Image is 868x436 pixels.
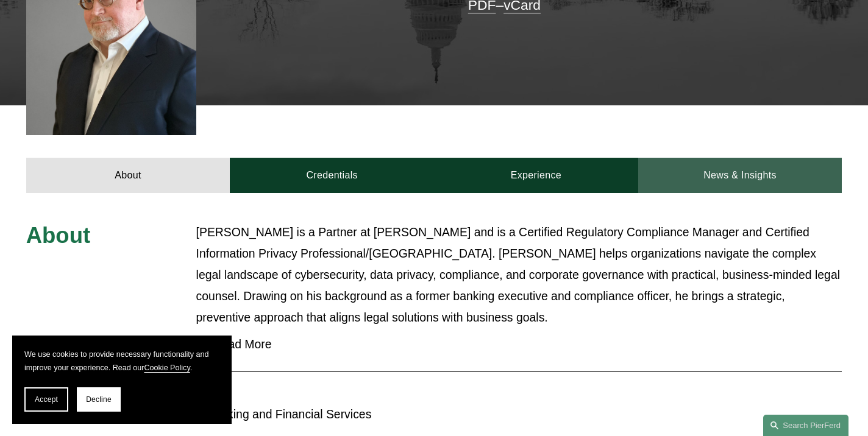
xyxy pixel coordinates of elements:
[77,387,121,412] button: Decline
[638,158,842,193] a: News & Insights
[144,364,190,372] a: Cookie Policy
[12,336,232,424] section: Cookie banner
[24,348,219,375] p: We use cookies to provide necessary functionality and improve your experience. Read our .
[205,337,842,351] span: Read More
[35,395,58,404] span: Accept
[86,395,112,404] span: Decline
[207,404,434,425] p: Banking and Financial Services
[434,158,638,193] a: Experience
[26,158,230,193] a: About
[26,223,90,248] span: About
[763,415,848,436] a: Search this site
[230,158,434,193] a: Credentials
[24,387,68,412] button: Accept
[196,222,842,328] p: [PERSON_NAME] is a Partner at [PERSON_NAME] and is a Certified Regulatory Compliance Manager and ...
[26,399,125,424] span: Practices
[196,328,842,360] button: Read More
